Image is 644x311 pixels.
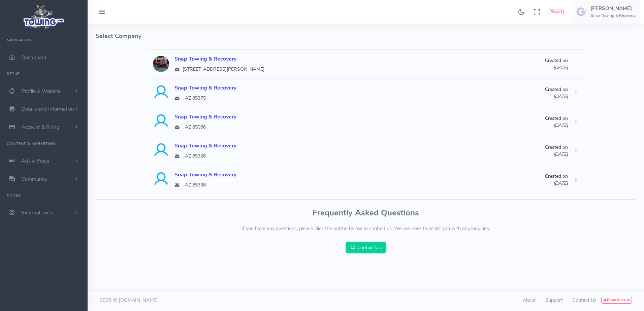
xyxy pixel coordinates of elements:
[545,115,568,122] div: Created on
[183,124,206,131] span: , AZ 85086
[545,173,568,180] div: Created on
[601,297,632,304] button: Report Issue
[183,95,206,102] span: , AZ 85375
[553,93,568,100] time: [DATE]
[96,225,636,233] p: If you have any questions, please click the button below to contact us. We are here to assist you...
[148,107,584,136] a: User Snap Towing & Recovery , AZ 85086 Created on [DATE]
[153,143,169,159] img: User
[553,180,568,186] time: [DATE]
[553,122,568,129] time: [DATE]
[590,13,636,18] h6: Snap Towing & Recovery
[572,297,597,304] a: Contact Us
[174,142,545,150] div: Snap Towing & Recovery
[545,144,568,151] div: Created on
[549,9,564,15] button: Report
[22,209,53,216] span: External Tools
[153,56,169,72] img: User
[576,6,587,17] img: user-image
[153,85,169,101] img: User
[174,171,545,179] div: Snap Towing & Recovery
[148,49,584,78] a: User Snap Towing & Recovery [STREET_ADDRESS][PERSON_NAME] Created on [DATE]
[183,181,206,188] span: , AZ 85338
[96,297,366,304] div: 2025 © [DOMAIN_NAME]
[22,176,47,182] span: Community
[545,57,568,64] div: Created on
[22,88,61,95] span: Profile & Website
[148,78,584,107] a: User Snap Towing & Recovery , AZ 85375 Created on [DATE]
[22,106,74,113] span: Details and Information
[96,208,636,217] h3: Frequently Asked Questions
[96,24,636,49] h4: Select Company
[21,2,67,31] img: logo
[148,165,584,194] a: User Snap Towing & Recovery , AZ 85338 Created on [DATE]
[590,6,636,11] h5: [PERSON_NAME]
[183,66,264,73] span: [STREET_ADDRESS][PERSON_NAME]
[553,151,568,158] time: [DATE]
[553,64,568,71] time: [DATE]
[22,54,46,61] span: Dashboard
[22,158,49,164] span: Ads & Posts
[545,297,563,304] a: Support
[174,113,545,121] div: Snap Towing & Recovery
[183,152,206,160] span: , AZ 85326
[523,297,536,304] a: About
[346,242,386,253] a: Contact Us
[148,136,584,165] a: User Snap Towing & Recovery , AZ 85326 Created on [DATE]
[153,172,169,188] img: User
[153,114,169,130] img: User
[174,84,545,92] div: Snap Towing & Recovery
[174,55,545,63] div: Snap Towing & Recovery
[22,124,60,131] span: Account & Billing
[545,86,568,93] div: Created on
